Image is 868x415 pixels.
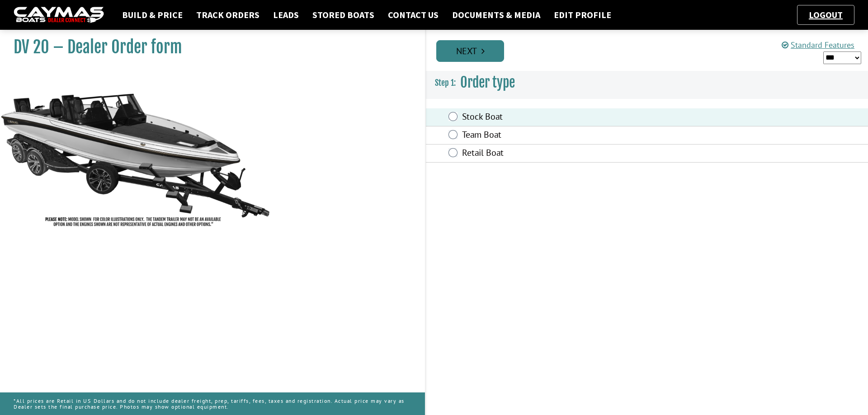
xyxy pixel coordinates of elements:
label: Team Boat [462,129,706,142]
a: Contact Us [383,9,443,21]
a: Next [436,40,504,62]
a: Leads [269,9,303,21]
a: Documents & Media [448,9,545,21]
h3: Order type [426,66,868,99]
a: Standard Features [782,40,854,50]
label: Stock Boat [462,111,706,124]
img: caymas-dealer-connect-2ed40d3bc7270c1d8d7ffb4b79bf05adc795679939227970def78ec6f6c03838.gif [14,7,104,23]
label: Retail Boat [462,147,706,160]
h1: DV 20 – Dealer Order form [14,37,402,57]
a: Build & Price [118,9,187,21]
p: *All prices are Retail in US Dollars and do not include dealer freight, prep, tariffs, fees, taxe... [14,393,411,414]
a: Edit Profile [549,9,616,21]
ul: Pagination [434,39,868,62]
a: Track Orders [192,9,264,21]
a: Stored Boats [308,9,379,21]
a: Logout [804,9,847,20]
